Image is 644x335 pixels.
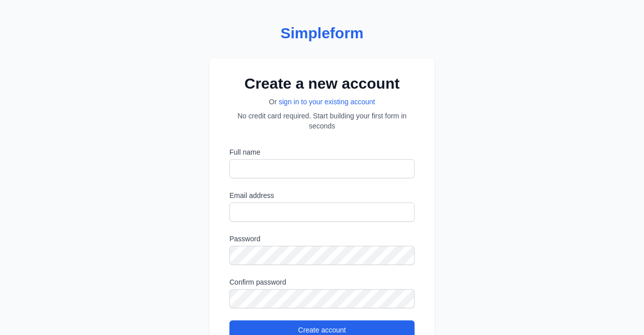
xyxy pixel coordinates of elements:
label: Confirm password [229,277,415,287]
h2: Create a new account [229,75,415,93]
label: Password [229,234,415,244]
p: Or [229,97,415,107]
a: Simpleform [209,24,435,42]
label: Full name [229,147,415,157]
a: sign in to your existing account [279,98,375,106]
label: Email address [229,190,415,200]
p: No credit card required. Start building your first form in seconds [229,111,415,131]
